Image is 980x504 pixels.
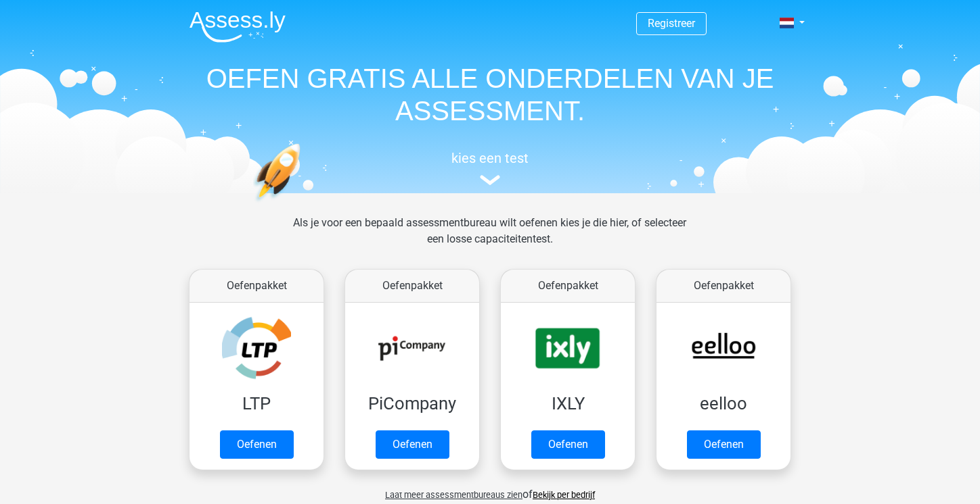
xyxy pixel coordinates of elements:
a: Oefenen [220,430,294,459]
a: kies een test [179,150,801,186]
a: Registreer [648,17,695,30]
a: Bekijk per bedrijf [533,490,595,500]
img: assessment [480,175,500,185]
a: Oefenen [376,430,449,459]
div: Als je voor een bepaald assessmentbureau wilt oefenen kies je die hier, of selecteer een losse ca... [282,215,697,263]
h5: kies een test [179,150,801,166]
h1: OEFEN GRATIS ALLE ONDERDELEN VAN JE ASSESSMENT. [179,62,801,127]
div: of [179,476,801,503]
img: oefenen [253,143,353,266]
img: Assessly [190,11,286,43]
a: Oefenen [687,430,761,459]
span: Laat meer assessmentbureaus zien [385,490,522,500]
a: Oefenen [531,430,605,459]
